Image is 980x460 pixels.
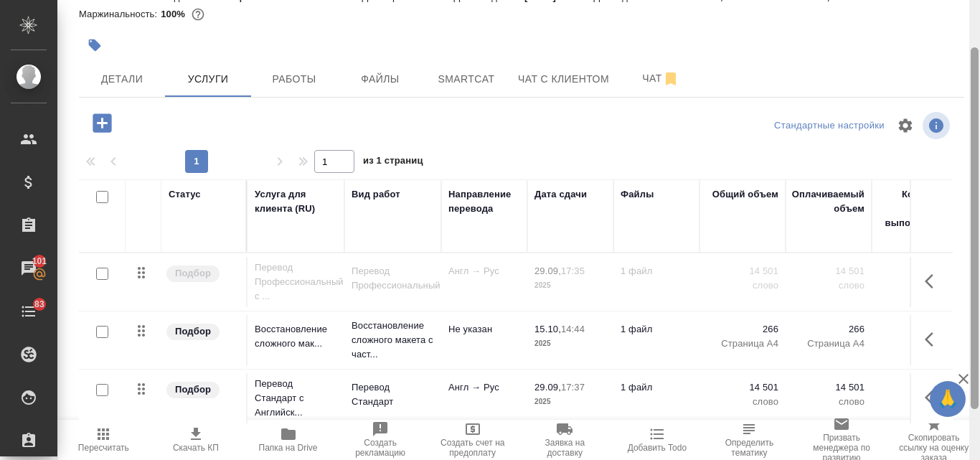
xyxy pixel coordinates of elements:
[793,278,864,293] p: слово
[916,322,951,357] button: Показать кнопки
[771,115,888,137] div: split button
[150,420,242,460] button: Скачать КП
[793,395,864,409] p: слово
[793,322,864,337] p: 266
[628,443,687,453] span: Добавить Todo
[88,70,156,88] span: Детали
[352,380,434,409] p: Перевод Стандарт
[707,264,778,278] p: 14 501
[626,70,695,88] span: Чат
[707,278,778,293] p: слово
[352,319,434,362] p: Восстановление сложного макета с част...
[189,5,207,24] button: 0.00 RUB;
[79,9,161,19] p: Маржинальность:
[352,187,400,202] div: Вид работ
[561,266,585,276] p: 17:35
[83,108,122,138] button: Добавить услугу
[534,278,606,293] p: 2025
[930,381,966,417] button: 🙏
[26,297,53,311] span: 83
[175,324,211,339] p: Подбор
[611,420,704,460] button: Добавить Todo
[426,420,519,460] button: Создать счет на предоплату
[334,420,427,460] button: Создать рекламацию
[621,187,654,202] div: Файлы
[448,187,520,216] div: Направление перевода
[534,382,561,393] p: 29.09,
[175,266,211,281] p: Подбор
[519,420,611,460] button: Заявка на доставку
[175,382,211,397] p: Подбор
[793,264,864,278] p: 14 501
[703,420,796,460] button: Определить тематику
[534,266,561,276] p: 29.09,
[518,70,609,88] span: Чат с клиентом
[4,294,54,329] a: 83
[24,254,56,268] span: 101
[435,438,510,458] span: Создать счет на предоплату
[707,322,778,337] p: 266
[712,187,778,202] div: Общий объем
[916,264,951,299] button: Показать кнопки
[432,70,501,88] span: Smartcat
[448,264,520,278] p: Англ → Рус
[169,187,201,202] div: Статус
[879,187,951,245] div: Кол-во ед. изм., выполняемое в час
[888,108,923,143] span: Настроить таблицу
[255,187,337,216] div: Услуга для клиента (RU)
[887,420,980,460] button: Скопировать ссылку на оценку заказа
[923,112,953,139] span: Посмотреть информацию
[561,324,585,334] p: 14:44
[712,438,787,458] span: Определить тематику
[448,380,520,395] p: Англ → Рус
[796,420,888,460] button: Призвать менеджера по развитию
[57,420,150,460] button: Пересчитать
[534,187,587,202] div: Дата сдачи
[255,322,337,351] p: Восстановление сложного мак...
[79,29,110,61] button: Добавить тэг
[792,187,864,216] div: Оплачиваемый объем
[174,70,242,88] span: Услуги
[621,322,692,337] p: 1 файл
[4,250,54,286] a: 101
[260,70,329,88] span: Работы
[78,443,129,453] span: Пересчитать
[363,152,423,173] span: из 1 страниц
[352,264,434,293] p: Перевод Профессиональный
[255,260,337,304] p: Перевод Профессиональный с ...
[793,337,864,351] p: Страница А4
[916,380,951,415] button: Показать кнопки
[621,380,692,395] p: 1 файл
[242,420,334,460] button: Папка на Drive
[534,337,606,351] p: 2025
[662,70,679,88] svg: Отписаться
[561,382,585,393] p: 17:37
[448,322,520,337] p: Не указан
[259,443,318,453] span: Папка на Drive
[343,438,418,458] span: Создать рекламацию
[936,384,960,414] span: 🙏
[707,395,778,409] p: слово
[621,264,692,278] p: 1 файл
[793,380,864,395] p: 14 501
[534,324,561,334] p: 15.10,
[173,443,219,453] span: Скачать КП
[346,70,415,88] span: Файлы
[527,438,603,458] span: Заявка на доставку
[161,9,189,19] p: 100%
[707,380,778,395] p: 14 501
[534,395,606,409] p: 2025
[255,377,337,420] p: Перевод Стандарт с Английск...
[707,337,778,351] p: Страница А4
